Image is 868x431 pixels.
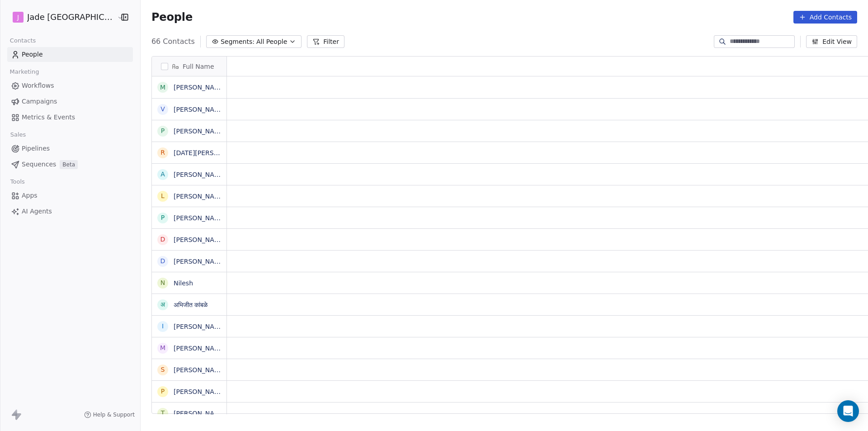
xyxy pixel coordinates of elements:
span: Sequences [22,160,56,169]
span: J [17,13,19,22]
span: Tools [6,175,28,189]
button: JJade [GEOGRAPHIC_DATA] [11,9,111,25]
div: L [161,191,165,201]
span: AI Agents [22,207,52,216]
div: N [160,278,165,288]
span: Jade [GEOGRAPHIC_DATA] [27,11,115,23]
span: Help & Support [93,411,135,418]
span: Contacts [6,34,40,47]
a: [PERSON_NAME] [174,236,226,243]
div: grid [152,76,227,414]
div: P [161,126,165,136]
span: Full Name [183,62,214,71]
span: Metrics & Events [22,113,75,122]
div: D [160,256,165,266]
div: I [162,322,164,331]
div: P [161,387,165,396]
a: [PERSON_NAME] [174,193,226,200]
button: Edit View [806,35,857,48]
span: People [22,50,43,59]
div: अ [160,300,165,309]
div: R [160,148,165,157]
a: [PERSON_NAME] [174,366,226,374]
span: Segments: [221,37,255,47]
div: T [161,408,165,418]
a: [PERSON_NAME] [174,128,226,135]
a: अभिजीत कांबळे [174,301,208,308]
a: Nilesh [174,279,193,287]
a: SequencesBeta [7,157,133,172]
div: D [160,235,165,244]
a: [PERSON_NAME] [174,323,226,330]
a: [PERSON_NAME] [174,388,226,395]
span: Workflows [22,81,54,90]
span: Campaigns [22,97,57,106]
a: People [7,47,133,62]
a: Apps [7,188,133,203]
a: Workflows [7,78,133,93]
div: M [160,83,165,92]
div: S [160,365,165,374]
a: [PERSON_NAME] [174,84,226,91]
a: [PERSON_NAME] [174,214,226,222]
div: Open Intercom Messenger [837,400,859,422]
div: V [160,104,165,114]
a: Metrics & Events [7,110,133,125]
span: People [151,10,193,24]
span: Pipelines [22,144,50,153]
a: Pipelines [7,141,133,156]
span: Marketing [6,65,43,79]
a: Help & Support [84,411,135,418]
span: Sales [6,128,30,142]
span: Beta [60,160,78,169]
a: [PERSON_NAME] [174,106,226,113]
button: Filter [307,35,344,48]
a: AI Agents [7,204,133,219]
div: M [160,343,165,353]
div: P [161,213,165,223]
span: All People [256,37,287,47]
button: Add Contacts [793,11,857,24]
a: [PERSON_NAME] [174,345,226,352]
span: Apps [22,191,38,200]
a: [PERSON_NAME] [174,410,226,417]
a: [DATE][PERSON_NAME] [174,149,248,156]
div: A [160,170,165,179]
a: [PERSON_NAME][DEMOGRAPHIC_DATA] [174,171,298,178]
a: [PERSON_NAME] [174,258,226,265]
span: 66 Contacts [151,36,195,47]
a: Campaigns [7,94,133,109]
div: Full Name [152,57,226,76]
